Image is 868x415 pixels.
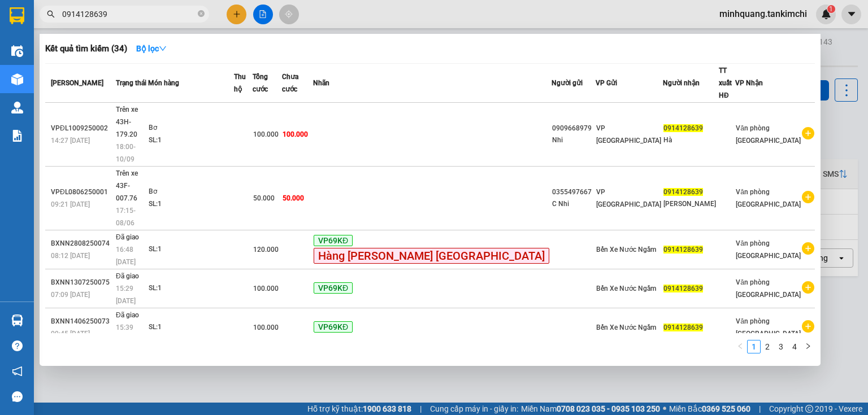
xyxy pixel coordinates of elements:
[45,43,127,55] h3: Kết quả tìm kiếm ( 34 )
[116,285,136,305] span: 15:29 [DATE]
[149,198,233,211] div: SL: 1
[116,272,139,280] span: Đã giao
[596,246,656,254] span: Bến Xe Nước Ngầm
[12,340,23,351] span: question-circle
[51,238,112,250] div: BXNN2808250074
[283,130,308,138] span: 100.000
[11,73,23,85] img: warehouse-icon
[663,285,703,292] span: 0914128639
[136,44,167,53] strong: Bộ lọc
[47,10,55,18] span: search
[62,8,196,20] input: Tìm tên, số ĐT hoặc mã đơn
[596,79,617,87] span: VP Gửi
[116,106,138,138] span: Trên xe 43H-179.20
[313,79,329,87] span: Nhãn
[149,321,233,334] div: SL: 1
[736,188,801,208] span: Văn phòng [GEOGRAPHIC_DATA]
[116,207,136,227] span: 17:15 - 08/06
[51,277,112,289] div: BXNN1307250075
[596,124,661,145] span: VP [GEOGRAPHIC_DATA]
[736,278,801,299] span: Văn phòng [GEOGRAPHIC_DATA]
[116,79,146,87] span: Trạng thái
[737,343,744,350] span: left
[802,320,814,333] span: plus-circle
[116,233,139,241] span: Đã giao
[552,198,596,210] div: C Nhi
[736,124,801,145] span: Văn phòng [GEOGRAPHIC_DATA]
[116,324,136,344] span: 15:39 [DATE]
[51,123,112,134] div: VPĐL1009250002
[51,79,103,87] span: [PERSON_NAME]
[663,188,703,196] span: 0914128639
[735,79,763,87] span: VP Nhận
[51,252,90,260] span: 08:12 [DATE]
[253,73,268,93] span: Tổng cước
[719,67,732,99] span: TT xuất HĐ
[12,366,23,377] span: notification
[12,391,23,402] span: message
[234,73,246,93] span: Thu hộ
[314,282,353,294] span: VP69KĐ
[51,291,90,299] span: 07:09 [DATE]
[283,194,304,202] span: 50.000
[149,243,233,256] div: SL: 1
[314,235,353,246] span: VP69KĐ
[801,340,815,353] li: Next Page
[149,134,233,147] div: SL: 1
[51,137,90,145] span: 14:27 [DATE]
[11,314,23,326] img: warehouse-icon
[596,188,661,208] span: VP [GEOGRAPHIC_DATA]
[51,200,90,208] span: 09:21 [DATE]
[253,246,279,254] span: 120.000
[116,143,136,163] span: 18:00 - 10/09
[748,340,760,353] a: 1
[736,239,801,260] span: Văn phòng [GEOGRAPHIC_DATA]
[51,330,90,338] span: 09:45 [DATE]
[11,130,23,142] img: solution-icon
[801,340,815,353] button: right
[775,340,787,353] a: 3
[663,79,700,87] span: Người nhận
[148,79,179,87] span: Món hàng
[736,317,801,338] span: Văn phòng [GEOGRAPHIC_DATA]
[802,191,814,203] span: plus-circle
[51,186,112,198] div: VPĐL0806250001
[253,130,279,138] span: 100.000
[552,123,596,134] div: 0909668979
[116,169,138,202] span: Trên xe 43F-007.76
[802,281,814,294] span: plus-circle
[788,340,801,353] li: 4
[552,134,596,146] div: Nhi
[663,124,703,132] span: 0914128639
[149,186,233,198] div: Bơ
[149,282,233,295] div: SL: 1
[774,340,788,353] li: 3
[11,45,23,57] img: warehouse-icon
[552,79,583,87] span: Người gửi
[552,186,596,198] div: 0355497667
[127,40,176,58] button: Bộ lọcdown
[116,246,136,266] span: 16:48 [DATE]
[802,242,814,255] span: plus-circle
[282,73,298,93] span: Chưa cước
[10,7,24,24] img: logo-vxr
[663,324,703,331] span: 0914128639
[253,324,279,331] span: 100.000
[802,127,814,139] span: plus-circle
[198,9,205,20] span: close-circle
[198,10,205,17] span: close-circle
[663,134,718,146] div: Hà
[11,102,23,113] img: warehouse-icon
[149,122,233,134] div: Bơ
[788,340,801,353] a: 4
[663,246,703,254] span: 0914128639
[734,340,747,353] button: left
[253,285,279,292] span: 100.000
[663,198,718,210] div: [PERSON_NAME]
[314,321,353,333] span: VP69KĐ
[761,340,774,353] li: 2
[596,324,656,331] span: Bến Xe Nước Ngầm
[159,45,167,53] span: down
[116,311,139,319] span: Đã giao
[51,316,112,327] div: BXNN1406250073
